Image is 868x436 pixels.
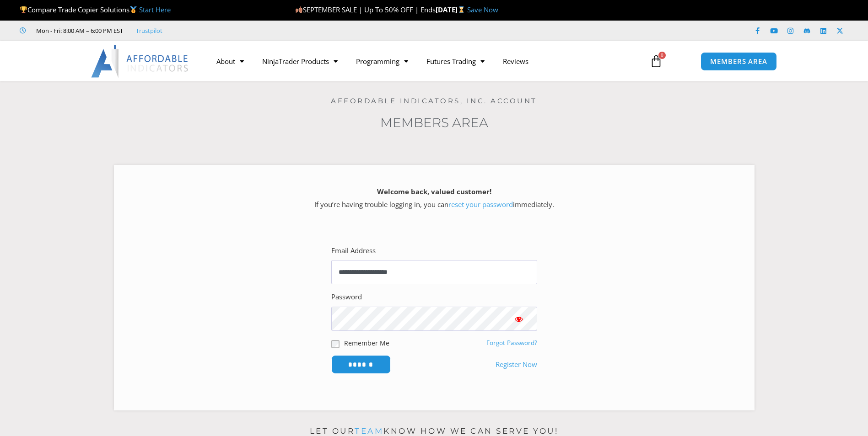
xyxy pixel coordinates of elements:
strong: Welcome back, valued customer! [377,187,491,196]
span: 0 [658,52,666,59]
strong: [DATE] [436,5,467,14]
a: MEMBERS AREA [701,52,777,71]
a: Futures Trading [417,51,494,72]
span: MEMBERS AREA [710,58,767,65]
p: If you’re having trouble logging in, you can immediately. [130,186,739,211]
label: Remember Me [344,338,389,348]
a: Trustpilot [136,25,162,36]
a: Start Here [139,5,171,14]
img: 🍂 [296,6,302,13]
a: Programming [347,51,417,72]
img: LogoAI | Affordable Indicators – NinjaTrader [91,45,189,78]
span: Mon - Fri: 8:00 AM – 6:00 PM EST [34,25,123,36]
a: 0 [636,48,676,74]
img: ⌛ [458,6,465,13]
a: team [355,426,383,436]
span: Compare Trade Copier Solutions [20,5,171,14]
a: About [207,51,253,72]
button: Show password [501,307,537,331]
span: SEPTEMBER SALE | Up To 50% OFF | Ends [295,5,436,14]
label: Password [331,291,362,303]
a: Forgot Password? [486,339,537,347]
nav: Menu [207,51,639,72]
img: 🏆 [20,6,27,13]
a: Members Area [380,115,488,130]
a: Reviews [494,51,538,72]
a: Save Now [467,5,498,14]
img: 🥇 [130,6,137,13]
a: NinjaTrader Products [253,51,347,72]
label: Email Address [331,245,376,257]
a: Register Now [496,358,537,371]
a: reset your password [448,200,513,209]
a: Affordable Indicators, Inc. Account [331,96,537,105]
